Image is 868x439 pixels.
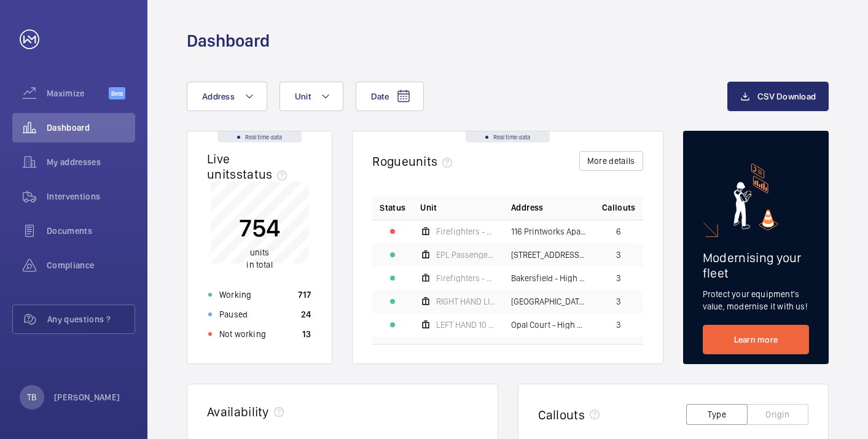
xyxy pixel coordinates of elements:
h1: Dashboard [187,29,270,52]
span: Address [511,201,543,214]
span: Firefighters - EPL Flats 1-65 No 1 [436,227,496,236]
span: Compliance [47,259,135,271]
span: units [409,153,458,169]
p: in total [239,246,280,271]
span: Address [202,91,235,101]
button: Address [187,82,267,111]
span: 116 Printworks Apartments Flats 1-65 - High Risk Building - 116 Printworks Apartments Flats 1-65 [511,227,587,236]
h2: Live units [207,151,292,182]
span: RIGHT HAND LIFT [436,297,496,306]
span: Any questions ? [47,313,135,325]
button: Origin [747,404,808,425]
span: status [237,166,292,182]
span: Maximize [47,87,109,99]
h2: Modernising your fleet [703,250,809,281]
button: CSV Download [727,82,829,111]
span: Documents [47,225,135,237]
h2: Callouts [538,407,585,422]
p: Not working [219,328,266,340]
span: CSV Download [757,91,816,101]
span: [GEOGRAPHIC_DATA] Flats 1-65 - High Risk Building - [GEOGRAPHIC_DATA] 1-65 [511,297,587,306]
span: Dashboard [47,122,135,134]
p: Status [380,201,405,214]
div: Real time data [217,131,302,142]
span: LEFT HAND 10 Floors Machine Roomless [436,321,496,329]
span: 6 [616,227,621,236]
span: Callouts [602,201,636,214]
span: [STREET_ADDRESS][PERSON_NAME][PERSON_NAME] [511,251,587,259]
span: Interventions [47,190,135,203]
span: units [250,247,270,257]
p: Working [219,289,251,301]
span: Unit [295,91,311,101]
p: 717 [298,289,311,301]
button: Unit [280,82,343,111]
span: EPL Passenger Lift 19b [436,251,496,259]
span: 3 [616,274,621,282]
span: 3 [616,251,621,259]
h2: Rogue [372,153,457,169]
p: 13 [302,328,311,340]
p: 754 [239,212,280,243]
span: Date [371,91,389,101]
p: 24 [301,308,311,321]
span: My addresses [47,156,135,168]
img: marketing-card.svg [733,163,778,230]
span: 3 [616,297,621,306]
span: Opal Court - High Risk Building - Opal Court [511,321,587,329]
span: Beta [109,87,125,99]
p: Paused [219,308,248,321]
p: [PERSON_NAME] [54,391,120,403]
h2: Availability [207,404,269,419]
p: TB [27,391,36,403]
p: Protect your equipment's value, modernise it with us! [703,288,809,313]
button: More details [579,151,643,171]
span: Bakersfield - High Risk Building - [GEOGRAPHIC_DATA] [511,274,587,282]
a: Learn more [703,325,809,354]
button: Type [686,404,748,425]
span: Unit [420,201,437,214]
div: Real time data [466,131,550,142]
span: 3 [616,321,621,329]
button: Date [356,82,424,111]
span: Firefighters - EPL Passenger Lift No 2 [436,274,496,282]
